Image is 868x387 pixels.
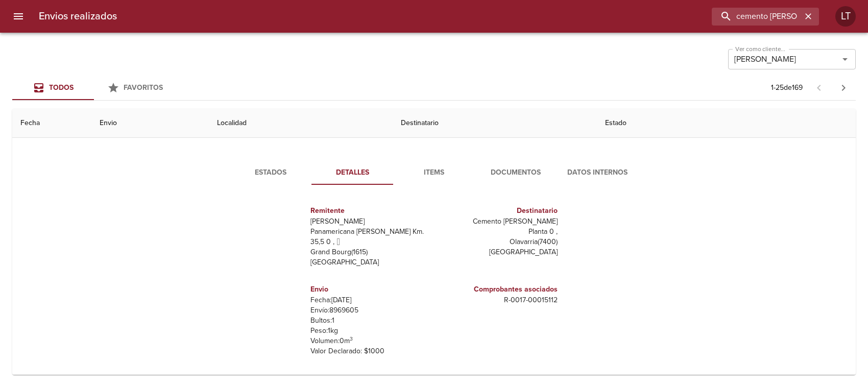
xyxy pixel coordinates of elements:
div: Tabs Envios [12,76,176,100]
p: Panamericana [PERSON_NAME] Km. 35,5 0 ,   [310,227,430,247]
p: Bultos: 1 [310,316,430,326]
div: Tabs detalle de guia [230,160,638,185]
p: 1 - 25 de 169 [771,83,803,93]
p: [GEOGRAPHIC_DATA] [310,257,430,268]
span: Pagina siguiente [831,76,856,100]
h6: Observacion [438,373,558,384]
sup: 3 [350,335,353,342]
div: Abrir información de usuario [835,6,856,27]
th: Estado [597,109,856,138]
p: Envío: 8969605 [310,305,430,316]
span: Favoritos [124,83,163,92]
span: Detalles [318,166,387,179]
h6: Destinatario [438,205,558,216]
span: Items [399,166,469,179]
p: R - 0017 - 00015112 [438,295,558,305]
span: Documentos [481,166,550,179]
p: Olavarria ( 7400 ) [438,237,558,247]
th: Fecha [12,109,91,138]
th: Envio [91,109,208,138]
p: Planta 0 , [438,227,558,237]
input: buscar [712,8,802,26]
h6: Remitente [310,205,430,216]
span: Datos Internos [563,166,632,179]
h6: Envio [310,284,430,295]
p: Grand Bourg ( 1615 ) [310,247,430,257]
span: Todos [49,83,74,92]
h6: Transporte [310,373,430,384]
p: Peso: 1 kg [310,326,430,336]
th: Localidad [209,109,393,138]
th: Destinatario [393,109,597,138]
button: menu [6,4,31,29]
p: [PERSON_NAME] [310,216,430,227]
div: LT [835,6,856,27]
p: [GEOGRAPHIC_DATA] [438,247,558,257]
h6: Comprobantes asociados [438,284,558,295]
button: Abrir [838,52,852,66]
span: Pagina anterior [807,82,831,92]
p: Volumen: 0 m [310,336,430,346]
p: Cemento [PERSON_NAME] [438,216,558,227]
h6: Envios realizados [39,8,117,25]
p: Fecha: [DATE] [310,295,430,305]
span: Estados [236,166,305,179]
p: Valor Declarado: $ 1000 [310,346,430,356]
